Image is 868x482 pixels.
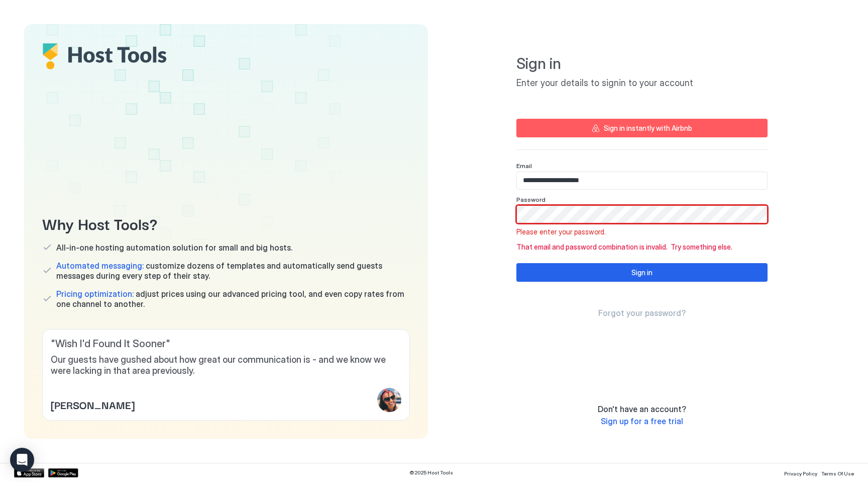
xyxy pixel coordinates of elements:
[516,243,768,252] span: That email and password combination is invalid. Try something else.
[516,119,768,137] button: Sign in instantly with Airbnb
[377,388,401,412] div: profile
[516,162,532,170] span: Email
[516,77,768,89] span: Enter your details to signin to your account
[517,206,767,223] input: Input Field
[51,354,401,377] span: Our guests have gushed about how great our communication is - and we know we were lacking in that...
[56,243,292,253] span: All-in-one hosting automation solution for small and big hosts.
[631,267,653,278] div: Sign in
[821,467,854,478] a: Terms Of Use
[604,123,692,133] div: Sign in instantly with Airbnb
[598,308,686,318] a: Forgot your password?
[10,448,34,472] div: Open Intercom Messenger
[516,196,546,203] span: Password
[598,404,686,414] span: Don't have an account?
[48,468,78,477] a: Google Play Store
[409,469,453,476] span: © 2025 Host Tools
[516,54,768,73] span: Sign in
[821,470,854,476] span: Terms Of Use
[516,263,768,282] button: Sign in
[601,416,683,426] span: Sign up for a free trial
[14,468,44,477] a: App Store
[51,397,135,412] span: [PERSON_NAME]
[516,227,606,236] span: Please enter your password.
[56,261,144,271] span: Automated messaging:
[601,416,683,427] a: Sign up for a free trial
[784,467,817,478] a: Privacy Policy
[56,261,410,281] span: customize dozens of templates and automatically send guests messages during every step of their s...
[51,338,401,350] span: " Wish I'd Found It Sooner "
[784,470,817,476] span: Privacy Policy
[56,289,134,299] span: Pricing optimization:
[56,289,410,309] span: adjust prices using our advanced pricing tool, and even copy rates from one channel to another.
[517,172,767,189] input: Input Field
[42,212,410,234] span: Why Host Tools?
